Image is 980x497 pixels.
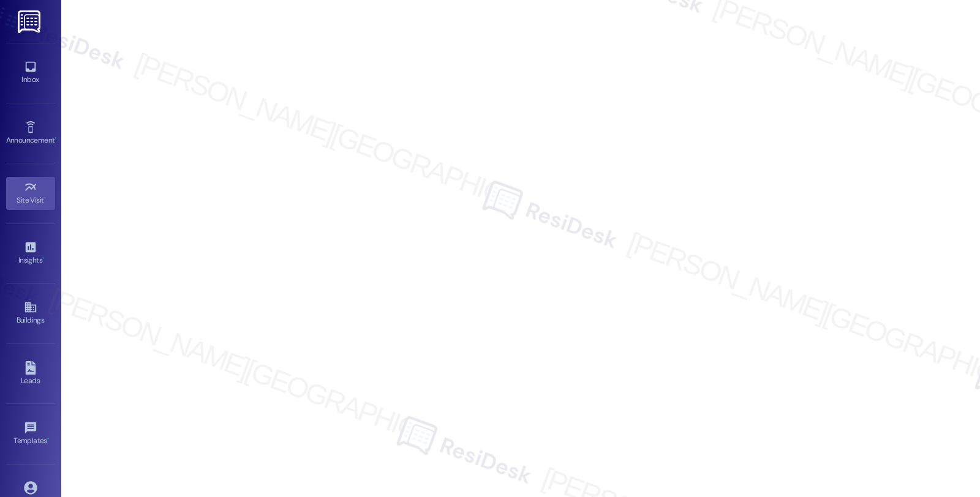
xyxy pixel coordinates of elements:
[6,177,55,210] a: Site Visit •
[47,435,49,443] span: •
[42,254,44,263] span: •
[55,134,56,143] span: •
[6,237,55,270] a: Insights •
[6,297,55,330] a: Buildings
[18,10,43,33] img: ResiDesk Logo
[6,417,55,450] a: Templates •
[6,56,55,89] a: Inbox
[44,194,46,203] span: •
[6,357,55,390] a: Leads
